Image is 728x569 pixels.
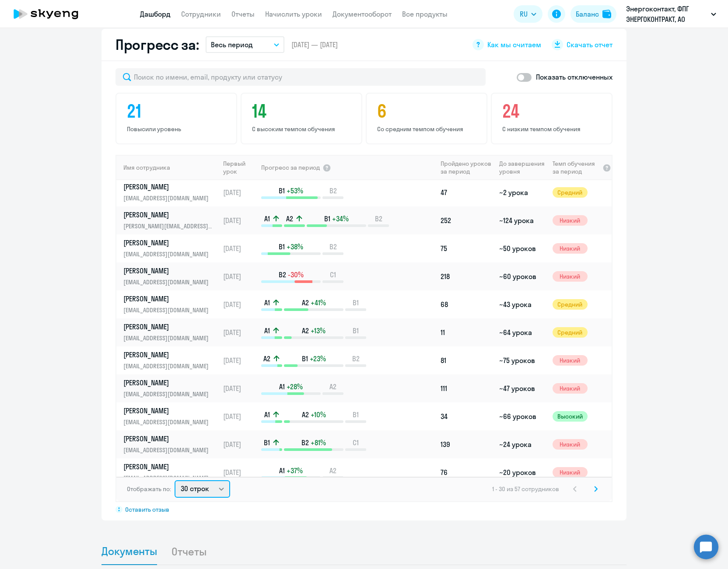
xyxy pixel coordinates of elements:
span: Оставить отзыв [125,506,169,513]
td: [DATE] [220,178,260,206]
a: [PERSON_NAME][PERSON_NAME][EMAIL_ADDRESS][DOMAIN_NAME] [123,210,219,231]
td: ~124 урока [496,206,549,234]
a: [PERSON_NAME][EMAIL_ADDRESS][DOMAIN_NAME] [123,238,219,259]
p: С высоким темпом обучения [252,125,353,133]
td: [DATE] [220,318,260,346]
a: Отчеты [231,10,255,18]
span: A1 [279,466,285,475]
td: ~64 урока [496,318,549,346]
td: 81 [437,346,496,374]
span: +10% [311,410,326,419]
span: Низкий [553,271,588,282]
span: Низкий [553,215,588,226]
span: A1 [264,214,270,223]
span: Прогресс за период [261,164,320,171]
a: [PERSON_NAME][EMAIL_ADDRESS][DOMAIN_NAME] [123,294,219,315]
span: Отображать по: [127,485,171,493]
h4: 24 [502,101,604,122]
span: B1 [353,410,359,419]
span: Средний [553,187,588,198]
span: A1 [264,410,270,419]
p: Повысили уровень [127,125,228,133]
span: Темп обучения за период [553,160,600,175]
p: [EMAIL_ADDRESS][DOMAIN_NAME] [123,333,213,343]
p: [PERSON_NAME][EMAIL_ADDRESS][DOMAIN_NAME] [123,221,213,231]
p: [PERSON_NAME] [123,266,213,276]
span: -30% [288,270,304,279]
td: ~24 урока [496,430,549,458]
td: [DATE] [220,290,260,318]
td: [DATE] [220,402,260,430]
span: B2 [375,214,382,223]
td: ~60 уроков [496,262,549,290]
span: +37% [287,466,303,475]
span: Высокий [553,411,588,422]
p: Со средним темпом обучения [377,125,479,133]
p: [EMAIL_ADDRESS][DOMAIN_NAME] [123,473,213,483]
a: Балансbalance [570,5,616,23]
span: Низкий [553,355,588,366]
td: 68 [437,290,496,318]
p: [EMAIL_ADDRESS][DOMAIN_NAME] [123,445,213,455]
p: [EMAIL_ADDRESS][DOMAIN_NAME] [123,305,213,315]
td: [DATE] [220,262,260,290]
p: [EMAIL_ADDRESS][DOMAIN_NAME] [123,417,213,427]
th: Первый урок [220,155,260,180]
td: 76 [437,458,496,486]
td: ~50 уроков [496,234,549,262]
span: Низкий [553,243,588,254]
p: [PERSON_NAME] [123,238,213,248]
td: [DATE] [220,374,260,402]
a: Дашборд [140,10,171,18]
span: Низкий [553,467,588,478]
td: ~43 урока [496,290,549,318]
td: 47 [437,178,496,206]
p: [EMAIL_ADDRESS][DOMAIN_NAME] [123,193,213,203]
h4: 6 [377,101,479,122]
a: [PERSON_NAME][EMAIL_ADDRESS][DOMAIN_NAME] [123,182,219,203]
span: Средний [553,299,588,310]
span: +34% [332,214,349,223]
p: [PERSON_NAME] [123,322,213,332]
span: RU [520,9,528,19]
span: Низкий [553,439,588,450]
span: +13% [311,326,325,335]
td: [DATE] [220,346,260,374]
a: Документооборот [332,10,392,18]
img: balance [602,10,611,18]
p: Весь период [211,39,253,50]
span: B2 [329,242,337,251]
th: До завершения уровня [496,155,549,180]
h4: 21 [127,101,228,122]
span: +41% [311,298,326,307]
a: [PERSON_NAME][EMAIL_ADDRESS][DOMAIN_NAME] [123,322,219,343]
span: 1 - 30 из 57 сотрудников [492,485,559,493]
span: A2 [302,298,309,307]
span: A1 [264,298,270,307]
p: [PERSON_NAME] [123,462,213,471]
p: [EMAIL_ADDRESS][DOMAIN_NAME] [123,389,213,399]
span: A2 [302,410,309,419]
span: B1 [302,354,308,363]
span: Как мы считаем [487,40,541,49]
td: 11 [437,318,496,346]
p: [EMAIL_ADDRESS][DOMAIN_NAME] [123,277,213,287]
p: С низким темпом обучения [502,125,604,133]
span: B1 [324,214,330,223]
p: [PERSON_NAME] [123,406,213,415]
span: B2 [279,270,286,279]
td: [DATE] [220,430,260,458]
td: 218 [437,262,496,290]
ul: Tabs [101,538,626,565]
a: [PERSON_NAME][EMAIL_ADDRESS][DOMAIN_NAME] [123,462,219,483]
span: B1 [264,438,270,447]
a: [PERSON_NAME][EMAIL_ADDRESS][DOMAIN_NAME] [123,434,219,455]
a: [PERSON_NAME][EMAIL_ADDRESS][DOMAIN_NAME] [123,350,219,371]
span: +38% [287,242,303,251]
a: Сотрудники [181,10,221,18]
p: Показать отключенных [536,72,612,82]
td: 252 [437,206,496,234]
span: +81% [311,438,326,447]
span: B2 [301,438,309,447]
td: ~47 уроков [496,374,549,402]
